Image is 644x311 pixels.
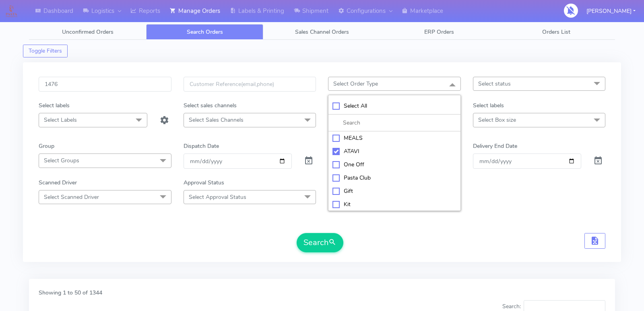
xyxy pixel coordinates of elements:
[332,187,456,195] div: Gift
[332,147,456,155] div: ATAVI
[333,80,378,88] span: Select Order Type
[44,157,79,164] span: Select Groups
[424,28,454,36] span: ERP Orders
[39,288,102,297] label: Showing 1 to 50 of 1344
[39,77,171,92] input: Order Id
[189,116,244,124] span: Select Sales Channels
[478,80,511,88] span: Select status
[332,102,456,110] div: Select All
[332,200,456,209] div: Kit
[39,101,70,110] label: Select labels
[332,134,456,142] div: MEALS
[184,101,237,110] label: Select sales channels
[39,142,54,150] label: Group
[44,116,77,124] span: Select Labels
[295,28,349,36] span: Sales Channel Orders
[332,119,456,127] input: multiselect-search
[473,142,517,150] label: Delivery End Date
[478,116,516,124] span: Select Box size
[187,28,223,36] span: Search Orders
[332,174,456,182] div: Pasta Club
[580,3,642,19] button: [PERSON_NAME]
[297,233,343,252] button: Search
[62,28,114,36] span: Unconfirmed Orders
[332,160,456,169] div: One Off
[473,101,504,110] label: Select labels
[184,142,219,150] label: Dispatch Date
[542,28,570,36] span: Orders List
[23,45,68,57] button: Toggle Filters
[184,178,224,187] label: Approval Status
[44,193,99,201] span: Select Scanned Driver
[184,77,316,92] input: Customer Reference(email,phone)
[189,193,246,201] span: Select Approval Status
[29,24,615,40] ul: Tabs
[39,178,77,187] label: Scanned Driver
